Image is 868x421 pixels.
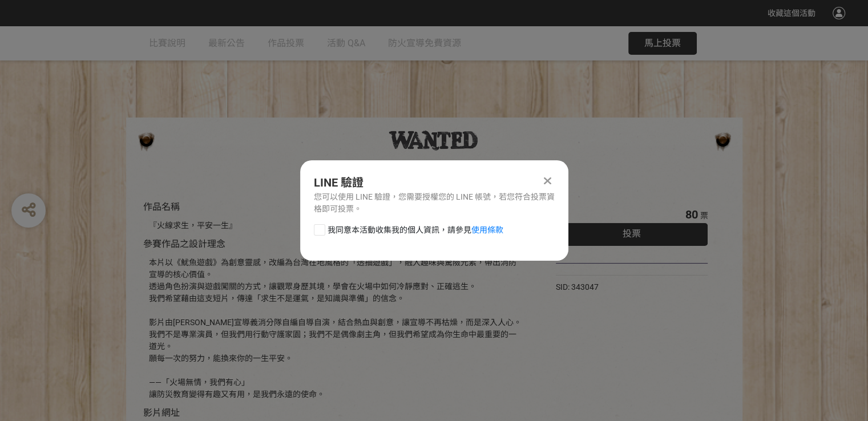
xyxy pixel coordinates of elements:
[143,238,225,249] span: 參賽作品之設計理念
[208,26,245,60] a: 最新公告
[685,208,697,221] span: 80
[143,201,180,212] span: 作品名稱
[388,38,461,48] span: 防火宣導免費資源
[149,220,522,232] div: 『火線求生，平安一生』
[327,38,365,48] span: 活動 Q&A
[208,38,245,48] span: 最新公告
[314,174,555,191] div: LINE 驗證
[268,26,304,60] a: 作品投票
[268,38,304,48] span: 作品投票
[700,211,708,220] span: 票
[149,26,185,60] a: 比賽說明
[314,191,555,215] div: 您可以使用 LINE 驗證，您需要授權您的 LINE 帳號，若您符合投票資格即可投票。
[556,282,599,292] span: SID: 343047
[143,407,180,418] span: 影片網址
[768,9,815,18] span: 收藏這個活動
[644,38,681,48] span: 馬上投票
[388,26,461,60] a: 防火宣導免費資源
[628,32,697,55] button: 馬上投票
[327,26,365,60] a: 活動 Q&A
[328,224,503,236] span: 我同意本活動收集我的個人資訊，請參見
[149,257,522,400] div: 本片以《魷魚遊戲》為創意靈感，改編為台灣在地風格的「透抽遊戲」，融入趣味與驚險元素，帶出消防宣導的核心價值。 透過角色扮演與遊戲闖關的方式，讓觀眾身歷其境，學會在火場中如何冷靜應對、正確逃生。 ...
[623,228,641,239] span: 投票
[471,225,503,234] a: 使用條款
[149,38,185,48] span: 比賽說明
